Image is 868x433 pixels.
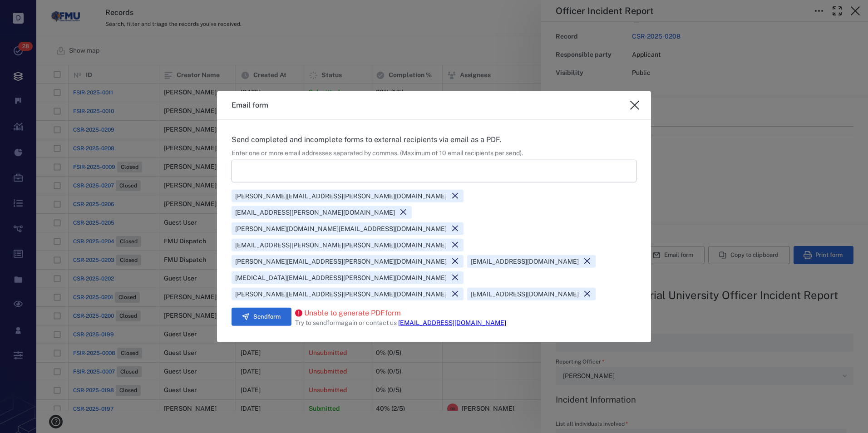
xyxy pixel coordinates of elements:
[232,206,412,219] div: [EMAIL_ADDRESS][PERSON_NAME][DOMAIN_NAME]
[232,271,464,284] div: [MEDICAL_DATA][EMAIL_ADDRESS][PERSON_NAME][DOMAIN_NAME]
[232,149,636,158] div: Enter one or more email addresses separated by commas. (Maximum of 10 email recipients per send).
[626,96,644,114] button: close
[20,6,39,15] span: Help
[232,308,291,326] button: Sendform
[232,222,464,235] div: [PERSON_NAME][DOMAIN_NAME][EMAIL_ADDRESS][DOMAIN_NAME]
[232,100,268,111] h3: Email form
[232,134,636,145] p: Send completed and incomplete forms to external recipients via email as a PDF.
[467,255,596,268] div: [EMAIL_ADDRESS][DOMAIN_NAME]
[398,319,506,326] a: [EMAIL_ADDRESS][DOMAIN_NAME]
[467,288,596,300] div: [EMAIL_ADDRESS][DOMAIN_NAME]
[232,288,464,300] div: [PERSON_NAME][EMAIL_ADDRESS][PERSON_NAME][DOMAIN_NAME]
[232,190,464,202] div: [PERSON_NAME][EMAIL_ADDRESS][PERSON_NAME][DOMAIN_NAME]
[295,319,506,328] div: Try to send form again or contact us
[232,255,464,268] div: [PERSON_NAME][EMAIL_ADDRESS][PERSON_NAME][DOMAIN_NAME]
[295,308,506,319] p: Unable to generate PDF form
[7,7,290,15] body: Rich Text Area. Press ALT-0 for help.
[232,239,464,251] div: [EMAIL_ADDRESS][PERSON_NAME][PERSON_NAME][DOMAIN_NAME]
